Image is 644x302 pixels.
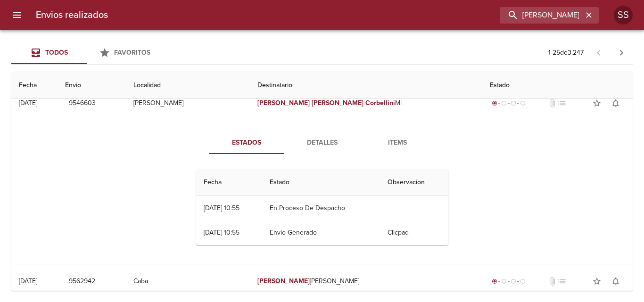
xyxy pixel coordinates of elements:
th: Fecha [11,72,58,99]
div: SS [614,6,633,24]
th: Observacion [380,169,448,196]
th: Destinatario [250,72,482,99]
span: No tiene documentos adjuntos [548,98,557,108]
div: Generado [490,277,528,286]
div: [DATE] 10:55 [204,229,239,237]
div: Tabs detalle de guia [209,131,435,154]
span: Todos [45,49,68,57]
td: Envio Generado [262,220,380,245]
span: No tiene pedido asociado [557,98,567,108]
button: 9546603 [65,95,99,112]
span: radio_button_checked [492,100,497,106]
span: radio_button_unchecked [520,278,526,284]
div: [DATE] [19,277,37,285]
span: Detalles [290,137,354,149]
th: Localidad [126,72,249,99]
td: Clicpaq [380,220,448,245]
button: Agregar a favoritos [587,94,606,113]
em: [PERSON_NAME] [257,277,310,285]
h6: Envios realizados [36,8,108,23]
td: Caba [126,264,249,298]
div: [DATE] [19,99,37,107]
span: Items [365,137,429,149]
em: [PERSON_NAME] [312,99,364,107]
input: buscar [500,7,583,24]
span: No tiene pedido asociado [557,277,567,286]
span: 9546603 [69,98,96,109]
button: menu [6,4,28,26]
span: radio_button_unchecked [501,100,507,106]
button: Agregar a favoritos [587,272,606,291]
span: notifications_none [611,277,620,286]
table: Tabla de seguimiento [196,169,448,245]
span: No tiene documentos adjuntos [548,277,557,286]
span: radio_button_unchecked [511,278,516,284]
th: Estado [482,72,633,99]
td: En Proceso De Despacho [262,196,380,220]
span: Favoritos [114,49,150,57]
span: radio_button_checked [492,278,497,284]
td: Ml [250,86,482,120]
div: Abrir información de usuario [614,6,633,24]
button: Activar notificaciones [606,94,625,113]
span: radio_button_unchecked [501,278,507,284]
th: Fecha [196,169,263,196]
span: star_border [592,277,602,286]
em: [PERSON_NAME] [257,99,310,107]
em: Corbellini [365,99,395,107]
th: Envio [58,72,126,99]
button: 9562942 [65,273,99,290]
span: 9562942 [69,276,95,287]
span: Pagina anterior [587,48,610,57]
div: [DATE] 10:55 [204,204,239,212]
td: [PERSON_NAME] [126,86,249,120]
p: 1 - 25 de 3.247 [548,48,584,57]
span: star_border [592,98,602,108]
span: radio_button_unchecked [520,100,526,106]
span: Estados [215,137,279,149]
div: Generado [490,98,528,108]
button: Activar notificaciones [606,272,625,291]
span: radio_button_unchecked [511,100,516,106]
td: [PERSON_NAME] [250,264,482,298]
span: Pagina siguiente [610,41,633,64]
span: notifications_none [611,98,620,108]
th: Estado [262,169,380,196]
div: Tabs Envios [11,41,162,64]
